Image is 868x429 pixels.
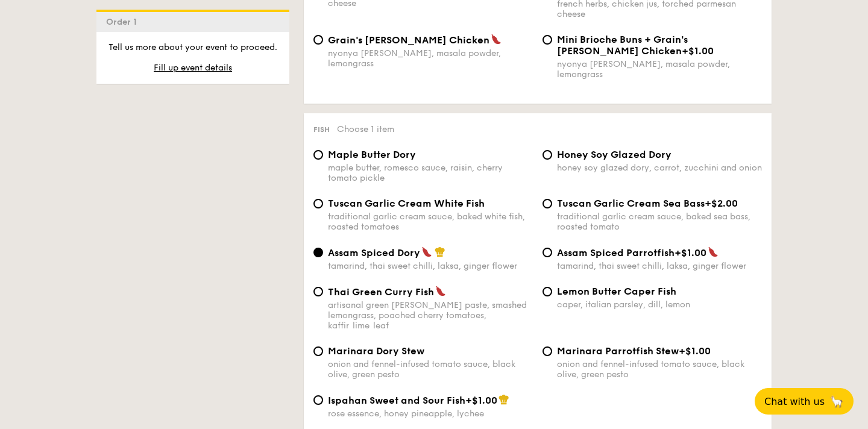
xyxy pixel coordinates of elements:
input: Tuscan Garlic Cream Sea Bass+$2.00traditional garlic cream sauce, baked sea bass, roasted tomato [542,199,552,208]
span: +$2.00 [705,198,738,209]
span: Fish [313,125,330,134]
div: traditional garlic cream sauce, baked white fish, roasted tomatoes [328,211,533,232]
span: +$1.00 [682,45,714,57]
div: artisanal green [PERSON_NAME] paste, smashed lemongrass, poached cherry tomatoes, kaffir lime leaf [328,300,533,331]
div: caper, italian parsley, dill, lemon [557,299,762,310]
span: Lemon Butter Caper Fish [557,286,676,297]
div: onion and fennel-infused tomato sauce, black olive, green pesto [328,359,533,380]
input: Lemon Butter Caper Fishcaper, italian parsley, dill, lemon [542,287,552,296]
span: Tuscan Garlic Cream White Fish [328,198,485,209]
input: Mini Brioche Buns + Grain's [PERSON_NAME] Chicken+$1.00nyonya [PERSON_NAME], masala powder, lemon... [542,35,552,45]
div: onion and fennel-infused tomato sauce, black olive, green pesto [557,359,762,380]
span: Assam Spiced Parrotfish [557,247,675,258]
img: icon-chef-hat.a58ddaea.svg [498,394,509,405]
div: tamarind, thai sweet chilli, laksa, ginger flower [328,261,533,271]
span: +$1.00 [465,395,497,406]
input: Assam Spiced Dorytamarind, thai sweet chilli, laksa, ginger flower [313,248,323,257]
input: Maple Butter Dorymaple butter, romesco sauce, raisin, cherry tomato pickle [313,150,323,160]
div: maple butter, romesco sauce, raisin, cherry tomato pickle [328,163,533,183]
span: Honey Soy Glazed Dory [557,149,671,160]
input: Grain's [PERSON_NAME] Chickennyonya [PERSON_NAME], masala powder, lemongrass [313,35,323,45]
span: Maple Butter Dory [328,149,416,160]
span: Ispahan Sweet and Sour Fish [328,395,465,406]
div: rose essence, honey pineapple, lychee [328,409,533,419]
button: Chat with us🦙 [755,388,854,415]
img: icon-spicy.37a8142b.svg [421,246,432,257]
img: icon-spicy.37a8142b.svg [708,246,719,257]
span: Order 1 [106,17,142,27]
span: Fill up event details [154,63,232,73]
div: tamarind, thai sweet chilli, laksa, ginger flower [557,261,762,271]
div: nyonya [PERSON_NAME], masala powder, lemongrass [557,59,762,80]
input: Marinara Dory Stewonion and fennel-infused tomato sauce, black olive, green pesto [313,346,323,356]
div: honey soy glazed dory, carrot, zucchini and onion [557,163,762,173]
img: icon-spicy.37a8142b.svg [491,34,502,45]
div: nyonya [PERSON_NAME], masala powder, lemongrass [328,48,533,69]
span: Grain's [PERSON_NAME] Chicken [328,34,489,46]
span: +$1.00 [675,247,706,258]
input: Assam Spiced Parrotfish+$1.00tamarind, thai sweet chilli, laksa, ginger flower [542,248,552,257]
p: Tell us more about your event to proceed. [106,42,280,54]
input: Tuscan Garlic Cream White Fishtraditional garlic cream sauce, baked white fish, roasted tomatoes [313,199,323,208]
input: Thai Green Curry Fishartisanal green [PERSON_NAME] paste, smashed lemongrass, poached cherry toma... [313,287,323,296]
span: Assam Spiced Dory [328,247,420,258]
div: traditional garlic cream sauce, baked sea bass, roasted tomato [557,211,762,232]
span: Chat with us [764,396,825,407]
img: icon-spicy.37a8142b.svg [435,286,446,296]
span: Tuscan Garlic Cream Sea Bass [557,198,705,209]
span: Marinara Parrotfish Stew [557,345,679,357]
img: icon-chef-hat.a58ddaea.svg [435,246,445,257]
input: Marinara Parrotfish Stew+$1.00onion and fennel-infused tomato sauce, black olive, green pesto [542,346,552,356]
input: Honey Soy Glazed Doryhoney soy glazed dory, carrot, zucchini and onion [542,150,552,160]
span: Marinara Dory Stew [328,345,424,357]
span: +$1.00 [679,345,711,357]
input: Ispahan Sweet and Sour Fish+$1.00rose essence, honey pineapple, lychee [313,395,323,405]
span: 🦙 [829,395,844,409]
span: Thai Green Curry Fish [328,286,434,298]
span: Choose 1 item [337,124,394,134]
span: Mini Brioche Buns + Grain's [PERSON_NAME] Chicken [557,34,688,57]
